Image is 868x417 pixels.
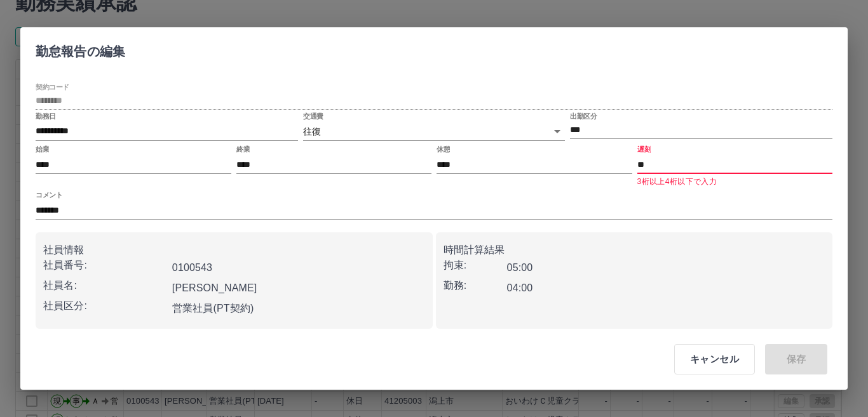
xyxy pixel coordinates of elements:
label: 始業 [36,145,49,154]
label: 終業 [236,145,250,154]
label: 契約コード [36,82,69,91]
h2: 勤怠報告の編集 [20,27,140,70]
label: コメント [36,190,62,200]
label: 出勤区分 [570,111,597,121]
p: 社員情報 [43,242,425,258]
label: 遅刻 [637,145,651,154]
div: 往復 [303,122,566,141]
label: 休憩 [437,145,450,154]
p: 社員番号: [43,258,167,273]
b: 0100543 [172,262,212,273]
label: 勤務日 [36,111,56,121]
b: 04:00 [507,282,533,293]
label: 交通費 [303,111,323,121]
p: 社員名: [43,278,167,293]
p: 時間計算結果 [444,242,825,258]
b: [PERSON_NAME] [172,282,257,293]
p: 社員区分: [43,298,167,314]
p: 拘束: [444,258,507,273]
b: 05:00 [507,262,533,273]
button: キャンセル [674,344,755,374]
p: 3桁以上4桁以下で入力 [637,176,833,189]
b: 営業社員(PT契約) [172,303,254,314]
p: 勤務: [444,278,507,293]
